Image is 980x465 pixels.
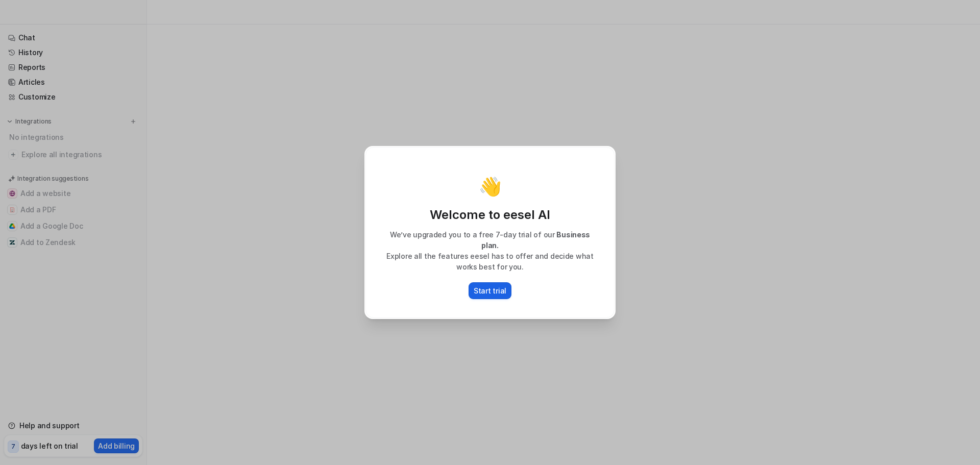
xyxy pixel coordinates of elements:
[469,282,511,299] button: Start trial
[376,207,604,223] p: Welcome to eesel AI
[479,176,502,197] p: 👋
[376,251,604,272] p: Explore all the features eesel has to offer and decide what works best for you.
[376,229,604,251] p: We’ve upgraded you to a free 7-day trial of our
[474,285,506,296] p: Start trial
